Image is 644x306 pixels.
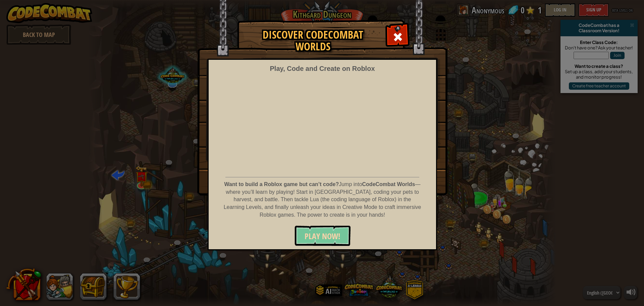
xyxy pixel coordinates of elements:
[362,181,415,187] strong: CodeCombat Worlds
[305,231,340,242] span: PLAY NOW!
[294,226,351,246] button: PLAY NOW!
[270,64,375,74] div: Play, Code and Create on Roblox
[223,181,422,219] p: Jump into — where you’ll learn by playing! Start in [GEOGRAPHIC_DATA], coding your pets to harves...
[224,181,339,187] strong: Want to build a Roblox game but can’t code?
[244,29,382,52] h1: Discover CodeCombat Worlds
